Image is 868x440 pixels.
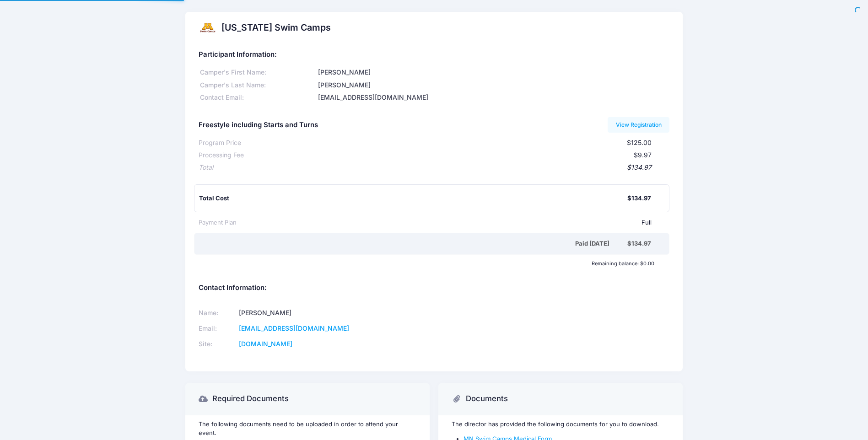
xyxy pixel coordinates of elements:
div: Full [237,218,652,227]
div: $9.97 [244,150,652,160]
div: Camper's First Name: [199,68,316,77]
div: Camper's Last Name: [199,80,316,90]
div: Payment Plan [199,218,237,227]
div: Remaining balance: $0.00 [194,261,659,266]
div: [EMAIL_ADDRESS][DOMAIN_NAME] [316,93,669,102]
h5: Participant Information: [199,51,669,59]
div: Total [199,163,213,172]
div: Paid [DATE] [200,239,627,248]
h3: Documents [466,394,508,403]
a: View Registration [608,117,669,133]
div: [PERSON_NAME] [316,80,669,90]
div: Total Cost [199,194,627,203]
div: $134.97 [213,163,652,172]
td: Email: [199,321,236,337]
div: $134.97 [627,239,651,248]
td: Name: [199,306,236,321]
a: [EMAIL_ADDRESS][DOMAIN_NAME] [239,324,349,332]
h5: Contact Information: [199,284,669,292]
p: The director has provided the following documents for you to download. [452,420,669,429]
div: Processing Fee [199,150,244,160]
p: The following documents need to be uploaded in order to attend your event. [199,420,416,438]
span: $125.00 [627,139,652,146]
h2: [US_STATE] Swim Camps [221,22,331,33]
td: [PERSON_NAME] [236,306,422,321]
div: [PERSON_NAME] [316,68,669,77]
div: $134.97 [627,194,651,203]
div: Program Price [199,138,241,148]
h3: Required Documents [212,394,289,403]
a: [DOMAIN_NAME] [239,340,292,348]
td: Site: [199,337,236,352]
h5: Freestyle including Starts and Turns [199,121,318,129]
div: Contact Email: [199,93,316,102]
